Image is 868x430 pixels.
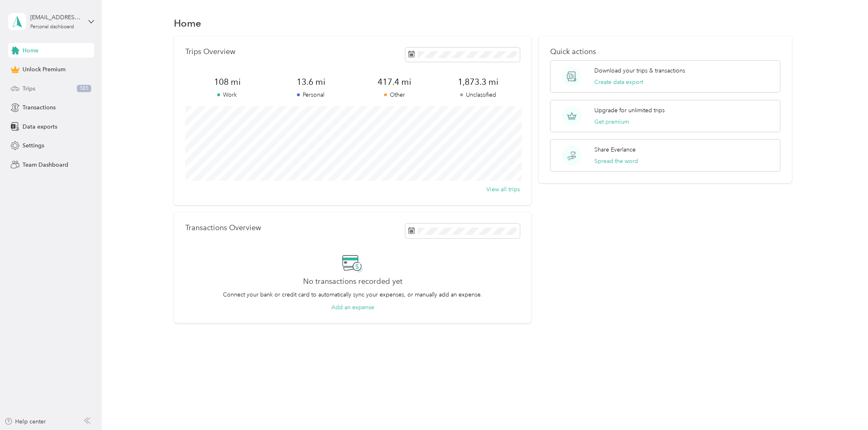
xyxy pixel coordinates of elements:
[269,91,353,99] p: Personal
[436,76,520,88] span: 1,873.3 mi
[4,417,46,426] button: Help center
[22,46,38,55] span: Home
[22,122,57,131] span: Data exports
[174,19,201,27] h1: Home
[353,76,436,88] span: 417.4 mi
[594,157,638,165] button: Spread the word
[30,25,74,29] div: Personal dashboard
[22,65,65,74] span: Unlock Premium
[486,185,520,194] button: View all trips
[22,84,35,93] span: Trips
[22,103,56,112] span: Transactions
[594,145,636,154] p: Share Everlance
[30,13,81,22] div: [EMAIL_ADDRESS][DOMAIN_NAME]
[22,161,68,169] span: Team Dashboard
[594,118,629,126] button: Get premium
[223,290,482,299] p: Connect your bank or credit card to automatically sync your expenses, or manually add an expense.
[185,224,261,232] p: Transactions Overview
[77,85,91,92] span: 585
[269,76,353,88] span: 13.6 mi
[594,106,665,115] p: Upgrade for unlimited trips
[331,303,374,312] button: Add an expense
[353,91,436,99] p: Other
[185,91,269,99] p: Work
[185,76,269,88] span: 108 mi
[822,384,868,430] iframe: Everlance-gr Chat Button Frame
[185,48,235,56] p: Trips Overview
[436,91,520,99] p: Unclassified
[550,48,781,56] p: Quick actions
[594,66,685,75] p: Download your trips & transactions
[22,141,44,150] span: Settings
[594,78,643,86] button: Create data export
[303,277,403,286] h2: No transactions recorded yet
